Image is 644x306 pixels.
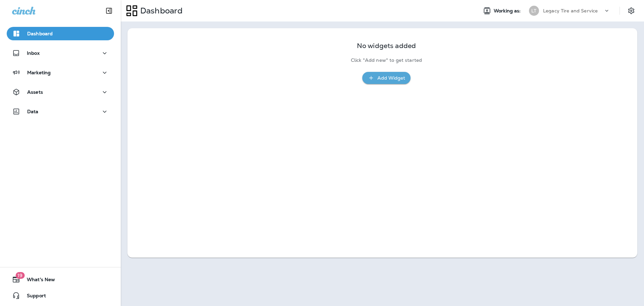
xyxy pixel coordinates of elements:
[7,85,114,99] button: Assets
[27,31,53,36] p: Dashboard
[27,50,40,56] p: Inbox
[7,105,114,118] button: Data
[20,277,55,285] span: What's New
[7,289,114,302] button: Support
[20,293,46,301] span: Support
[377,74,405,82] div: Add Widget
[27,70,51,75] p: Marketing
[15,272,24,279] span: 19
[27,109,39,114] p: Data
[625,5,637,17] button: Settings
[7,66,114,79] button: Marketing
[543,8,598,13] p: Legacy Tire and Service
[357,43,416,49] p: No widgets added
[7,46,114,60] button: Inbox
[7,27,114,40] button: Dashboard
[7,273,114,286] button: 19What's New
[529,6,539,16] div: LT
[100,4,118,17] button: Collapse Sidebar
[362,72,411,84] button: Add Widget
[494,8,522,14] span: Working as:
[138,6,182,16] p: Dashboard
[27,89,43,95] p: Assets
[351,57,422,63] p: Click "Add new" to get started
